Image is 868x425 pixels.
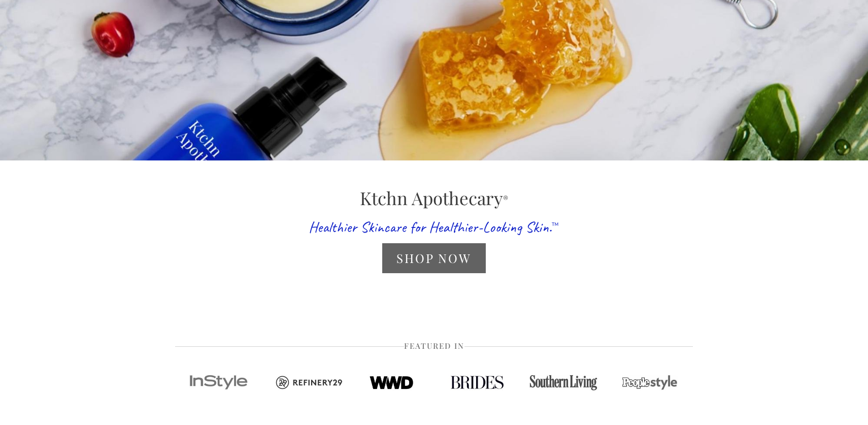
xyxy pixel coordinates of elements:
[434,374,520,390] img: Brides.jpg
[348,374,434,390] img: WWD.jpg
[503,193,508,204] sup: ®
[360,186,508,210] span: Ktchn Apothecary
[404,340,464,351] span: Featured in
[552,220,559,230] sup: ™
[175,374,261,390] img: Instyle.jpg
[309,217,552,237] span: Healthier Skincare for Healthier-Looking Skin.
[520,374,607,390] img: Southern Living.jpg
[607,374,693,390] img: People Style.jpg
[261,374,348,390] img: Refinery.jpg
[382,243,485,273] a: Shop Now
